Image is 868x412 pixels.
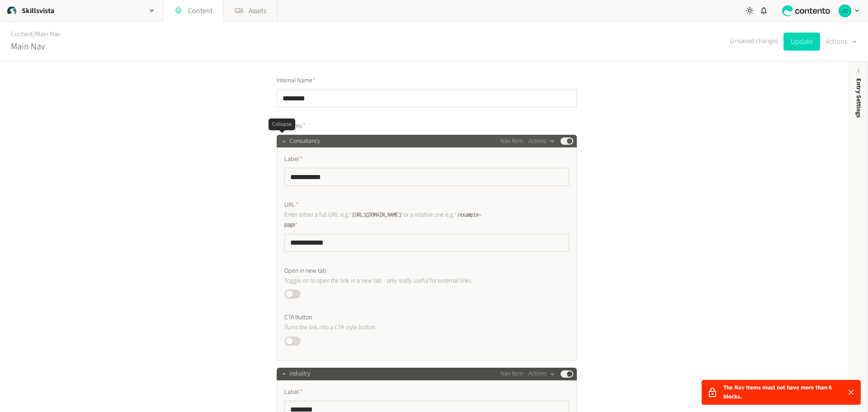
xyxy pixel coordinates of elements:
[839,5,851,17] img: Jason Culloty
[730,36,778,47] span: Unsaved changes
[528,136,555,147] button: Actions
[500,137,523,146] span: Nav Item
[289,137,320,146] span: Consultancy
[500,369,523,379] span: Nav Item
[284,313,312,322] span: CTA Button
[284,155,302,164] span: Label
[22,5,54,16] h2: Skillsvista
[854,78,863,118] span: Entry Settings
[528,369,555,379] button: Actions
[284,388,302,397] span: Label
[5,5,18,17] img: Skillsvista
[284,210,490,230] p: Enter either a full URL e.g. or a relative one e.g.
[11,40,45,53] h2: Main Nav
[11,29,33,39] a: Content
[284,266,326,276] span: Open in new tab
[35,29,61,39] a: Main Nav
[783,33,820,51] button: Update
[349,212,404,218] code: [URL][DOMAIN_NAME]
[284,322,490,332] p: Turns the link into a CTA style button.
[723,384,847,401] p: The Nav Items must not have more than 6 blocks.
[277,76,316,85] span: Internal Name
[289,369,310,379] span: Industry
[284,276,490,286] p: Toggle on to open the link in a new tab - only really useful for external links.
[826,33,857,51] button: Actions
[33,29,35,39] span: /
[284,200,299,210] span: URL
[269,118,295,130] div: Collapse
